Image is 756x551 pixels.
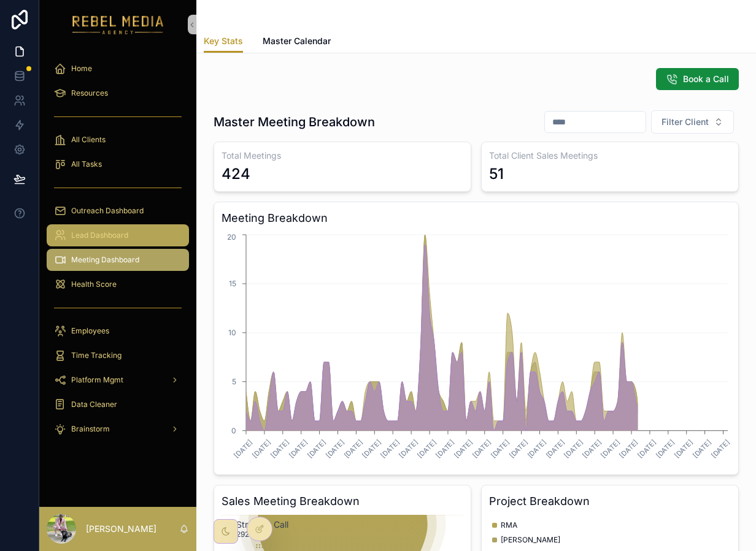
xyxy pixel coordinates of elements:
[656,68,739,90] button: Book a Call
[651,110,734,134] button: Select Button
[501,535,560,545] span: [PERSON_NAME]
[269,438,291,460] text: [DATE]
[222,232,731,467] div: chart
[489,438,511,460] text: [DATE]
[71,375,123,385] span: Platform Mgmt
[263,35,331,47] span: Master Calendar
[489,493,731,510] h3: Project Breakdown
[636,438,658,460] text: [DATE]
[489,164,504,184] div: 51
[581,438,603,460] text: [DATE]
[71,88,108,98] span: Resources
[599,438,621,460] text: [DATE]
[471,438,493,460] text: [DATE]
[39,49,196,456] div: scrollable content
[236,530,249,539] text: 292
[231,426,236,435] tspan: 0
[661,116,709,128] span: Filter Client
[204,35,243,47] span: Key Stats
[398,438,420,460] text: [DATE]
[47,224,189,246] a: Lead Dashboard
[47,344,189,367] a: Time Tracking
[287,438,309,460] text: [DATE]
[250,438,272,460] text: [DATE]
[222,150,463,162] h3: Total Meetings
[71,255,139,265] span: Meeting Dashboard
[71,64,92,74] span: Home
[222,493,463,510] h3: Sales Meeting Breakdown
[71,326,109,336] span: Employees
[683,73,729,85] span: Book a Call
[501,520,517,530] span: RMA
[47,129,189,151] a: All Clients
[434,438,456,460] text: [DATE]
[654,438,676,460] text: [DATE]
[86,523,156,535] p: [PERSON_NAME]
[222,210,731,227] h3: Meeting Breakdown
[47,153,189,175] a: All Tasks
[263,30,331,55] a: Master Calendar
[709,438,731,460] text: [DATE]
[47,393,189,416] a: Data Cleaner
[47,320,189,342] a: Employees
[415,438,438,460] text: [DATE]
[71,400,117,409] span: Data Cleaner
[72,15,164,34] img: App logo
[673,438,695,460] text: [DATE]
[232,377,236,386] tspan: 5
[71,206,144,216] span: Outreach Dashboard
[204,30,243,53] a: Key Stats
[47,58,189,80] a: Home
[229,279,236,288] tspan: 15
[232,438,254,460] text: [DATE]
[563,438,585,460] text: [DATE]
[71,351,121,360] span: Time Tracking
[71,159,102,169] span: All Tasks
[691,438,713,460] text: [DATE]
[228,328,236,337] tspan: 10
[227,232,236,241] tspan: 20
[214,113,375,131] h1: Master Meeting Breakdown
[222,164,250,184] div: 424
[71,279,117,289] span: Health Score
[47,273,189,295] a: Health Score
[544,438,566,460] text: [DATE]
[452,438,474,460] text: [DATE]
[379,438,401,460] text: [DATE]
[71,424,110,434] span: Brainstorm
[526,438,548,460] text: [DATE]
[324,438,346,460] text: [DATE]
[507,438,530,460] text: [DATE]
[47,82,189,104] a: Resources
[47,418,189,440] a: Brainstorm
[71,135,106,145] span: All Clients
[306,438,328,460] text: [DATE]
[47,200,189,222] a: Outreach Dashboard
[361,438,383,460] text: [DATE]
[489,150,731,162] h3: Total Client Sales Meetings
[47,249,189,271] a: Meeting Dashboard
[342,438,364,460] text: [DATE]
[47,369,189,391] a: Platform Mgmt
[617,438,639,460] text: [DATE]
[71,230,128,240] span: Lead Dashboard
